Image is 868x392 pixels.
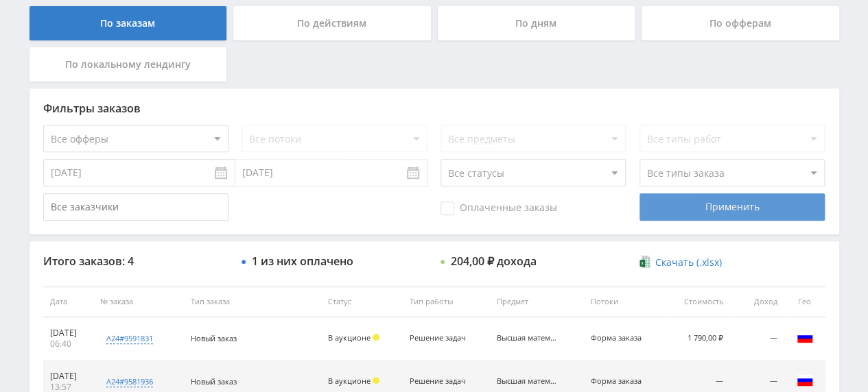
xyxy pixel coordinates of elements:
div: Высшая математика [497,377,559,386]
span: В аукционе [328,376,371,386]
div: Решение задач [410,334,471,343]
div: Форма заказа [591,334,653,343]
div: По офферам [642,6,839,40]
span: Новый заказ [191,333,237,343]
th: Дата [43,286,94,317]
span: Оплаченные заказы [441,201,557,215]
th: Доход [730,286,784,317]
div: a24#9591831 [106,333,153,344]
td: 1 790,00 ₽ [664,317,730,360]
th: Потоки [584,286,664,317]
div: Решение задач [410,377,471,386]
th: Статус [321,286,402,317]
div: a24#9581936 [106,376,153,387]
th: Предмет [490,286,584,317]
span: В аукционе [328,332,371,343]
div: 1 из них оплачено [252,255,353,267]
th: Тип работы [403,286,490,317]
th: Тип заказа [184,286,321,317]
div: Высшая математика [497,334,559,343]
div: Форма заказа [591,377,653,386]
div: 06:40 [50,339,87,350]
td: — [730,317,784,360]
a: Скачать (.xlsx) [640,256,722,269]
img: xlsx [640,255,651,269]
div: Применить [640,193,825,221]
div: 204,00 ₽ дохода [451,255,537,267]
span: Холд [373,334,379,341]
div: [DATE] [50,328,87,339]
div: Итого заказов: 4 [43,255,228,267]
span: Холд [373,377,379,384]
input: Все заказчики [43,193,228,221]
th: Гео [784,286,825,317]
span: Скачать (.xlsx) [655,257,722,268]
div: [DATE] [50,371,87,382]
th: Стоимость [664,286,730,317]
div: По локальному лендингу [30,47,227,82]
span: Новый заказ [191,376,237,387]
div: По дням [438,6,635,40]
div: Фильтры заказов [43,102,825,114]
img: rus.png [797,329,813,345]
th: № заказа [93,286,184,317]
div: По заказам [30,6,227,40]
img: rus.png [797,372,813,389]
div: По действиям [233,6,431,40]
